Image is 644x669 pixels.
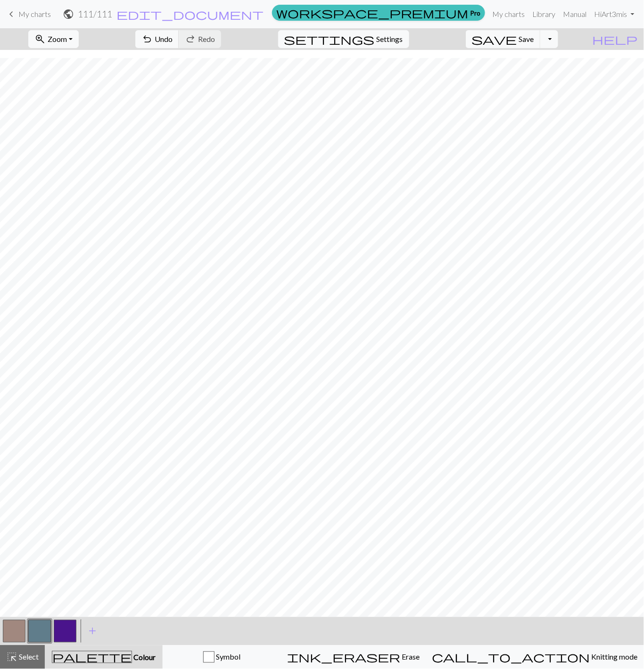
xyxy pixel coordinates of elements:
[560,5,591,24] a: Manual
[132,653,156,662] span: Colour
[6,8,17,21] span: keyboard_arrow_left
[287,651,400,664] span: ink_eraser
[116,8,264,21] span: edit_document
[377,33,403,45] span: Settings
[141,33,153,46] span: undo
[432,651,590,664] span: call_to_action
[272,5,485,21] a: Pro
[519,34,534,43] span: Save
[590,653,638,661] span: Knitting mode
[34,33,46,46] span: zoom_in
[87,625,98,638] span: add
[593,33,638,46] span: help
[284,33,375,46] span: settings
[135,30,179,48] button: Undo
[17,653,39,661] span: Select
[281,645,426,669] button: Erase
[28,30,79,48] button: Zoom
[52,651,132,664] span: palette
[163,645,281,669] button: Symbol
[426,645,644,669] button: Knitting mode
[6,651,17,664] span: highlight_alt
[276,6,469,19] span: workspace_premium
[472,33,517,46] span: save
[591,5,638,24] a: HiArt3mis
[63,8,74,21] span: public
[400,653,420,661] span: Erase
[18,9,51,18] span: My charts
[466,30,541,48] button: Save
[529,5,560,24] a: Library
[278,30,409,48] button: SettingsSettings
[45,645,163,669] button: Colour
[6,6,51,22] a: My charts
[284,33,375,45] i: Settings
[48,34,67,43] span: Zoom
[78,8,112,19] h2: 111 / 111
[489,5,529,24] a: My charts
[215,653,240,661] span: Symbol
[155,34,173,43] span: Undo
